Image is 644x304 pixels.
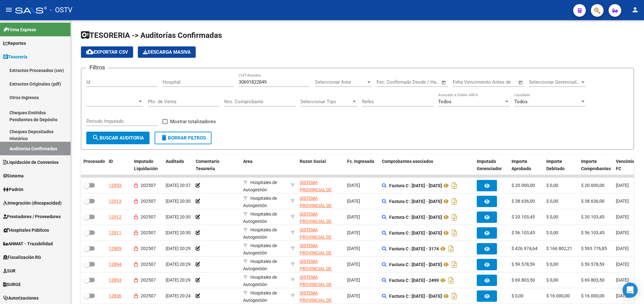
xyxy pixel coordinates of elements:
span: [DATE] [616,277,629,283]
span: Hospitales de Autogestión [243,180,277,192]
datatable-header-cell: Importe Debitado [544,155,579,176]
span: $ 38.636,00 [512,199,535,204]
span: [DATE] 20:29 [166,262,191,267]
span: TESORERIA -> Auditorías Confirmadas [81,31,222,40]
span: $ 20.000,00 [512,183,535,188]
span: Comprobantes asociados [382,159,433,164]
span: SISTEMA PROVINCIAL DE SALUD [300,212,332,231]
span: [DATE] [616,199,629,204]
span: Seleccionar Area [315,79,366,85]
span: Hospitales de Autogestión [243,275,277,287]
app-download-masive: Descarga masiva de comprobantes (adjuntos) [138,46,196,58]
span: [DATE] [616,246,629,251]
mat-icon: person [631,6,639,14]
span: Integración (discapacidad) [3,200,62,206]
input: Start date [377,79,397,85]
span: [DATE] [347,293,360,298]
span: $ 166.802,21 [546,246,572,251]
span: ID [109,159,113,164]
span: $ 20.103,45 [581,214,604,219]
span: $ 0,00 [546,214,558,219]
mat-icon: cloud_download [86,48,94,56]
div: 12909 [109,245,121,252]
datatable-header-cell: Imputado Gerenciador [474,155,509,176]
span: [DATE] [616,293,629,298]
strong: Factura C : [DATE] - 3174 [389,246,439,251]
span: 202507 [141,262,156,267]
span: Auditado [166,159,184,164]
span: Hospitales de Autogestión [243,290,277,303]
span: Hospitales de Autogestión [243,196,277,208]
span: $ 16.000,00 [546,293,570,298]
span: Sistema [3,172,24,179]
strong: Factura C : [DATE] - [DATE] [389,294,442,299]
span: Prestadores / Proveedores [3,213,61,220]
span: SURGE [3,281,21,288]
span: $ 56.103,45 [581,230,604,235]
span: [DATE] [616,214,629,219]
span: $ 20.103,45 [512,214,535,219]
span: SISTEMA PROVINCIAL DE SALUD [300,243,332,263]
span: Procesado [83,159,105,164]
span: Borrar Filtros [160,135,206,141]
span: [DATE] [347,214,360,219]
span: $ 0,00 [546,183,558,188]
span: [DATE] [616,183,629,188]
span: Autorizaciones [3,295,39,301]
span: $ 59.578,59 [581,262,604,267]
datatable-header-cell: Area [241,155,288,176]
datatable-header-cell: ID [106,155,132,176]
div: 12912 [109,213,121,221]
span: Fc. Ingresada [347,159,374,164]
span: 202507 [141,230,156,235]
i: Descargar documento [450,212,458,222]
datatable-header-cell: Imputado Liquidación [132,155,163,176]
i: Descargar documento [447,275,455,285]
span: Tesorería [3,53,28,60]
div: 12953 [109,182,121,189]
mat-icon: delete [160,134,168,141]
div: - 30691822849 [300,258,342,271]
i: Descargar documento [450,196,458,206]
span: Vencimiento FC [616,159,641,171]
span: Seleccionar Tipo [300,99,352,104]
strong: Factura C : [DATE] - [DATE] [389,183,442,188]
span: 202507 [141,183,156,188]
span: SISTEMA PROVINCIAL DE SALUD [300,196,332,215]
span: Mostrar totalizadores [170,118,216,125]
span: [DATE] [347,199,360,204]
span: Buscar Auditoria [92,135,144,141]
span: [DATE] [616,230,629,235]
span: 202507 [141,199,156,204]
span: [DATE] [347,277,360,283]
span: SISTEMA PROVINCIAL DE SALUD [300,180,332,200]
div: - 30691822849 [300,274,342,287]
span: Reportes [3,40,26,47]
datatable-header-cell: Auditado [163,155,193,176]
span: - OSTV [50,3,72,17]
span: [DATE] 20:30 [166,230,191,235]
datatable-header-cell: Comprobantes asociados [379,155,474,176]
div: - 30691822849 [300,179,342,192]
i: Descargar documento [450,228,458,238]
span: $ 593.776,85 [581,246,607,251]
span: Liquidación de Convenios [3,159,58,166]
i: Descargar documento [450,259,458,270]
button: Open calendar [517,79,524,86]
span: Firma Express [3,26,36,33]
span: Padrón [3,186,23,193]
span: Hospitales de Autogestión [243,227,277,240]
span: Seleccionar Gerenciador [529,79,580,85]
span: Importe Aprobado [512,159,531,171]
datatable-header-cell: Procesado [81,155,106,176]
span: 202507 [141,246,156,251]
span: Todos [514,99,528,104]
strong: Factura C : [DATE] - [DATE] [389,262,442,267]
datatable-header-cell: Razon Social [297,155,345,176]
span: Descarga Masiva [143,49,191,55]
span: Hospitales de Autogestión [243,212,277,224]
span: SISTEMA PROVINCIAL DE SALUD [300,259,332,278]
i: Descargar documento [450,181,458,191]
datatable-header-cell: Fc. Ingresada [345,155,379,176]
span: $ 56.103,45 [512,230,535,235]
